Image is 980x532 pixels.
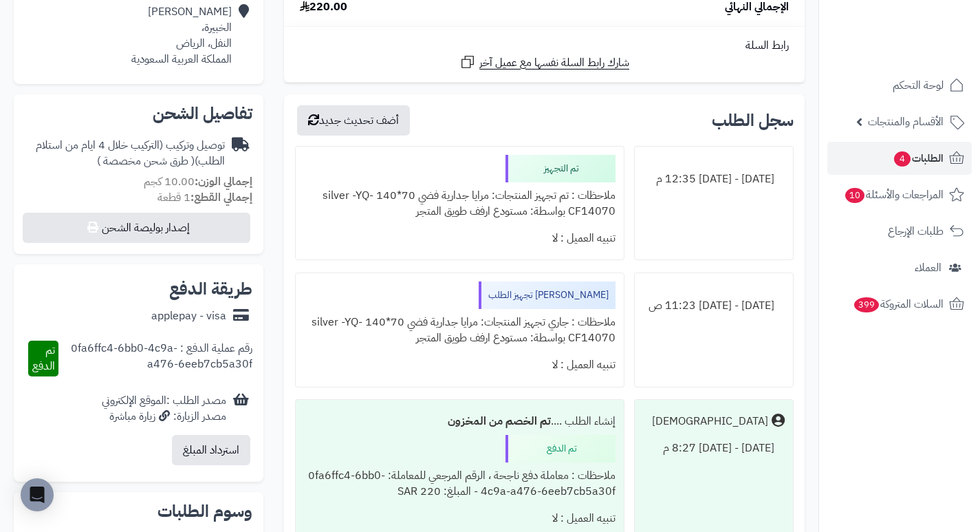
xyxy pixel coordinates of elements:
small: 1 قطعة [157,189,252,206]
h2: طريقة الدفع [169,281,252,297]
span: الأقسام والمنتجات [868,112,944,131]
div: إنشاء الطلب .... [304,408,615,435]
a: شارك رابط السلة نفسها مع عميل آخر [459,54,629,71]
span: طلبات الإرجاع [888,222,944,241]
button: إصدار بوليصة الشحن [23,213,250,243]
button: استرداد المبلغ [172,435,250,465]
a: الطلبات4 [827,142,972,175]
div: applepay - visa [151,308,226,324]
span: تم الدفع [32,342,55,374]
div: مصدر الزيارة: زيارة مباشرة [102,409,226,425]
span: المراجعات والأسئلة [844,185,944,204]
div: [DEMOGRAPHIC_DATA] [652,414,768,429]
small: 10.00 كجم [144,173,252,190]
span: 4 [894,151,911,167]
strong: إجمالي القطع: [190,189,252,206]
div: رقم عملية الدفع : 0fa6ffc4-6bb0-4c9a-a476-6eeb7cb5a30f [58,341,252,376]
span: لوحة التحكم [893,76,944,95]
a: السلات المتروكة399 [827,288,972,321]
a: طلبات الإرجاع [827,215,972,248]
div: ملاحظات : جاري تجهيز المنتجات: مرايا جدارية فضي 70*140 silver -YQ-CF14070 بواسطة: مستودع ارفف طوي... [304,309,615,352]
span: الطلبات [893,149,944,168]
span: السلات المتروكة [853,295,944,314]
div: تم التجهيز [505,155,616,182]
div: توصيل وتركيب (التركيب خلال 4 ايام من استلام الطلب) [25,138,225,169]
div: [PERSON_NAME] الخبيرة، النفل، الرياض المملكة العربية السعودية [131,4,232,67]
div: تنبيه العميل : لا [304,352,615,379]
div: [DATE] - [DATE] 11:23 ص [643,292,785,319]
b: تم الخصم من المخزون [448,413,551,429]
a: المراجعات والأسئلة10 [827,178,972,211]
div: تم الدفع [505,435,616,462]
a: لوحة التحكم [827,69,972,102]
div: تنبيه العميل : لا [304,505,615,532]
span: العملاء [915,258,941,277]
strong: إجمالي الوزن: [195,173,252,190]
div: رابط السلة [290,38,799,54]
a: العملاء [827,251,972,284]
div: مصدر الطلب :الموقع الإلكتروني [102,393,226,425]
h3: سجل الطلب [712,112,794,129]
div: تنبيه العميل : لا [304,225,615,252]
div: Open Intercom Messenger [21,478,54,511]
div: ملاحظات : تم تجهيز المنتجات: مرايا جدارية فضي 70*140 silver -YQ-CF14070 بواسطة: مستودع ارفف طويق ... [304,182,615,225]
button: أضف تحديث جديد [297,105,410,136]
div: [PERSON_NAME] تجهيز الطلب [479,281,616,309]
div: [DATE] - [DATE] 8:27 م [643,435,785,462]
span: ( طرق شحن مخصصة ) [97,153,195,169]
span: شارك رابط السلة نفسها مع عميل آخر [479,55,629,71]
span: 10 [845,188,864,203]
div: ملاحظات : معاملة دفع ناجحة ، الرقم المرجعي للمعاملة: 0fa6ffc4-6bb0-4c9a-a476-6eeb7cb5a30f - المبل... [304,462,615,505]
div: [DATE] - [DATE] 12:35 م [643,166,785,193]
h2: وسوم الطلبات [25,503,252,520]
span: 399 [854,297,879,312]
h2: تفاصيل الشحن [25,105,252,122]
